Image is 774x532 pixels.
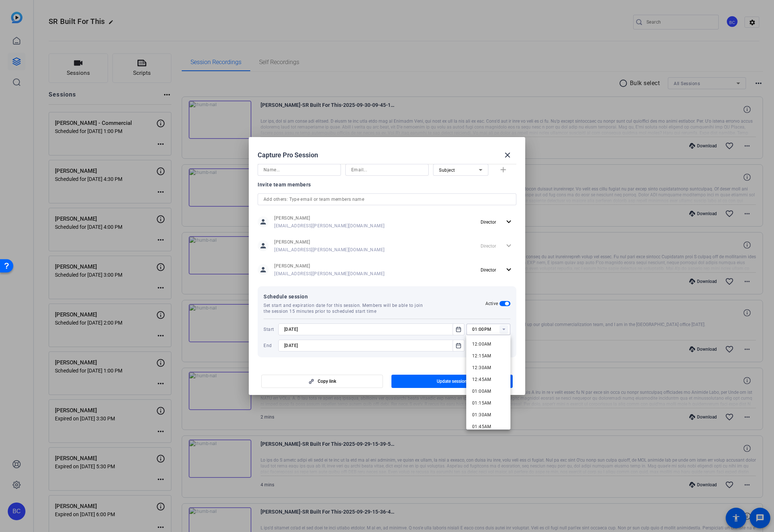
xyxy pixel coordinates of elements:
span: Copy link [318,378,336,384]
span: End [264,343,276,349]
span: Update session [437,378,467,384]
span: [PERSON_NAME] [274,263,385,269]
span: Schedule session [264,292,485,301]
input: Time [472,325,510,334]
mat-icon: person [258,240,269,251]
span: 12:45AM [472,377,491,382]
span: [EMAIL_ADDRESS][PERSON_NAME][DOMAIN_NAME] [274,247,385,253]
span: [EMAIL_ADDRESS][PERSON_NAME][DOMAIN_NAME] [274,271,385,277]
button: Director [478,215,516,228]
input: Choose start date [284,325,451,334]
div: Invite team members [258,180,516,189]
input: Choose expiration date [284,341,451,350]
span: [PERSON_NAME] [274,215,385,221]
span: Start [264,326,276,332]
button: Open calendar [453,323,464,335]
button: Open calendar [453,340,464,351]
mat-icon: close [503,151,512,160]
span: 01:45AM [472,424,491,429]
input: Add others: Type email or team members name [264,195,510,204]
span: 12:30AM [472,365,491,370]
span: Director [481,220,496,225]
mat-icon: expand_more [504,265,513,274]
span: 01:15AM [472,400,491,406]
button: Update session [391,375,513,388]
input: Name... [264,165,335,174]
span: [PERSON_NAME] [274,239,385,245]
mat-icon: person [258,264,269,275]
span: 12:15AM [472,353,491,358]
span: Director [481,267,496,273]
span: 01:00AM [472,389,491,394]
button: Director [478,263,516,276]
span: Subject [439,168,455,173]
span: 12:00AM [472,342,491,347]
span: [EMAIL_ADDRESS][PERSON_NAME][DOMAIN_NAME] [274,223,385,229]
span: Set start and expiration date for this session. Members will be able to join the session 15 minut... [264,302,430,314]
button: Copy link [261,375,383,388]
mat-icon: expand_more [504,217,513,227]
mat-icon: person [258,216,269,227]
input: Email... [351,165,423,174]
span: 01:30AM [472,412,491,417]
div: Capture Pro Session [258,146,516,164]
h2: Active [485,301,498,307]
